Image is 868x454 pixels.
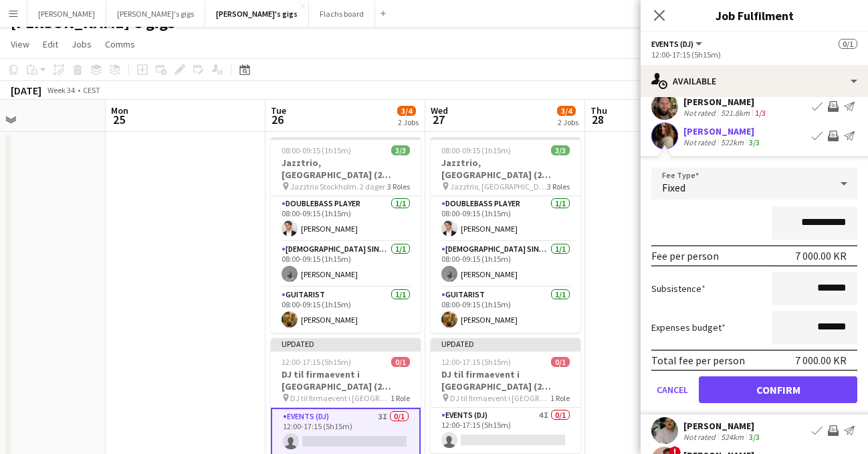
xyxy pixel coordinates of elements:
[290,181,385,192] span: Jazztrio Stockholm. 2 dager
[795,249,847,262] div: 7 000.00 KR
[699,376,857,403] button: Confirm
[205,1,309,27] button: [PERSON_NAME]'s gigs
[431,338,580,349] div: Updated
[37,35,64,53] a: Edit
[683,432,718,442] div: Not rated
[282,357,351,367] span: 12:00-17:15 (5h15m)
[651,249,719,262] div: Fee per person
[271,338,421,349] div: Updated
[111,104,128,117] span: Mon
[441,357,511,367] span: 12:00-17:15 (5h15m)
[43,38,58,50] span: Edit
[718,108,752,118] div: 521.8km
[551,145,570,155] span: 3/3
[5,35,35,53] a: View
[641,7,868,24] h3: Job Fulfilment
[431,157,580,181] h3: Jazztrio, [GEOGRAPHIC_DATA] (2 [PERSON_NAME])
[109,112,128,127] span: 25
[271,287,421,333] app-card-role: Guitarist1/108:00-09:15 (1h15m)[PERSON_NAME]
[309,1,375,27] button: Flachs board
[547,181,570,192] span: 3 Roles
[558,117,578,127] div: 2 Jobs
[749,137,760,147] app-skills-label: 3/3
[683,137,718,147] div: Not rated
[44,85,78,95] span: Week 34
[271,242,421,287] app-card-role: [DEMOGRAPHIC_DATA] Singer1/108:00-09:15 (1h15m)[PERSON_NAME]
[683,108,718,118] div: Not rated
[269,112,286,127] span: 26
[550,393,570,403] span: 1 Role
[27,1,106,27] button: [PERSON_NAME]
[557,106,576,116] span: 3/4
[83,85,100,95] div: CEST
[755,108,766,118] app-skills-label: 1/3
[106,1,205,27] button: [PERSON_NAME]'s gigs
[718,137,746,147] div: 522km
[839,39,857,49] span: 0/1
[450,181,547,192] span: Jazztrio, [GEOGRAPHIC_DATA] (2 [PERSON_NAME])
[588,112,607,127] span: 28
[431,408,580,453] app-card-role: Events (DJ)4I0/112:00-17:15 (5h15m)
[651,376,693,403] button: Cancel
[651,321,726,333] label: Expenses budget
[651,354,745,367] div: Total fee per person
[683,96,768,108] div: [PERSON_NAME]
[431,104,448,117] span: Wed
[271,368,421,392] h3: DJ til firmaevent i [GEOGRAPHIC_DATA] (2 [PERSON_NAME])
[795,354,847,367] div: 7 000.00 KR
[431,368,580,392] h3: DJ til firmaevent i [GEOGRAPHIC_DATA] (2 [PERSON_NAME])
[271,104,286,117] span: Tue
[749,432,760,442] app-skills-label: 3/3
[391,357,410,367] span: 0/1
[651,283,706,295] label: Subsistence
[651,50,857,60] div: 12:00-17:15 (5h15m)
[271,137,421,333] app-job-card: 08:00-09:15 (1h15m)3/3Jazztrio, [GEOGRAPHIC_DATA] (2 [PERSON_NAME]) Jazztrio Stockholm. 2 dager3 ...
[718,432,746,442] div: 524km
[271,157,421,181] h3: Jazztrio, [GEOGRAPHIC_DATA] (2 [PERSON_NAME])
[397,106,416,116] span: 3/4
[431,338,580,453] app-job-card: Updated12:00-17:15 (5h15m)0/1DJ til firmaevent i [GEOGRAPHIC_DATA] (2 [PERSON_NAME]) DJ til firma...
[651,39,693,49] span: Events (DJ)
[391,145,410,155] span: 3/3
[683,420,762,432] div: [PERSON_NAME]
[450,393,550,403] span: DJ til firmaevent i [GEOGRAPHIC_DATA]
[271,196,421,242] app-card-role: Doublebass Player1/108:00-09:15 (1h15m)[PERSON_NAME]
[651,39,704,49] button: Events (DJ)
[590,104,607,117] span: Thu
[282,145,351,155] span: 08:00-09:15 (1h15m)
[441,145,511,155] span: 08:00-09:15 (1h15m)
[398,117,419,127] div: 2 Jobs
[11,84,41,97] div: [DATE]
[431,196,580,242] app-card-role: Doublebass Player1/108:00-09:15 (1h15m)[PERSON_NAME]
[641,65,868,97] div: Available
[105,38,135,50] span: Comms
[72,38,92,50] span: Jobs
[683,125,762,137] div: [PERSON_NAME]
[290,393,391,403] span: DJ til firmaevent i [GEOGRAPHIC_DATA]
[431,242,580,287] app-card-role: [DEMOGRAPHIC_DATA] Singer1/108:00-09:15 (1h15m)[PERSON_NAME]
[391,393,410,403] span: 1 Role
[431,137,580,333] app-job-card: 08:00-09:15 (1h15m)3/3Jazztrio, [GEOGRAPHIC_DATA] (2 [PERSON_NAME]) Jazztrio, [GEOGRAPHIC_DATA] (...
[551,357,570,367] span: 0/1
[431,287,580,333] app-card-role: Guitarist1/108:00-09:15 (1h15m)[PERSON_NAME]
[11,38,29,50] span: View
[429,112,448,127] span: 27
[66,35,97,53] a: Jobs
[662,181,685,194] span: Fixed
[100,35,140,53] a: Comms
[387,181,410,192] span: 3 Roles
